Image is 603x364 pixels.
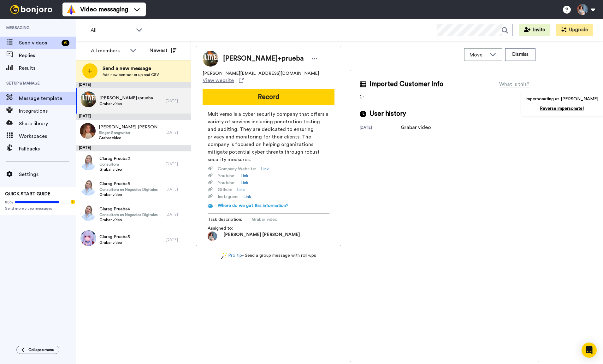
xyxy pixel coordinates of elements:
div: Tooltip anchor [70,199,76,205]
a: View website [203,77,244,84]
button: Invite [519,24,550,36]
img: 79d9a5dc-e7c1-4997-96a3-d565132645ea.jpg [80,180,96,196]
div: [DATE] [166,212,188,217]
span: Integrations [19,107,76,115]
span: Multiverso is a cyber security company that offers a variety of services including penetration te... [208,110,329,163]
span: Instagram : [218,194,238,200]
img: d9178cab-f1e9-48c6-951f-a5e6602b9f22.jpg [80,230,96,246]
span: 80% [5,200,13,205]
span: Clarag Prueba4 [99,206,158,212]
span: Settings [19,171,76,178]
span: Company Website : [218,166,256,172]
img: vm-color.svg [66,4,76,15]
span: Replies [19,52,76,59]
div: What is this? [499,80,529,88]
span: Clarag Prueba5 [99,234,130,240]
span: Grabar vídeo [99,135,163,140]
span: User history [369,109,406,119]
img: 8eefc231-602c-46e6-8608-eb7e86e60f75.jpg [80,91,96,107]
div: [DATE] [76,82,191,88]
span: Send videos [19,39,59,47]
img: c556910a-4904-4c8d-8fcd-023b85bf444e-1755761948.jpg [208,232,217,241]
img: 77caaf68-0072-40c5-b9d0-412b5b495c57.jpg [80,123,96,139]
a: Link [237,187,245,193]
span: Results [19,64,76,72]
span: Singer-Songwriter [99,130,163,135]
span: Grabar vídeo [99,101,153,106]
div: Grabar vídeo [401,124,432,131]
span: Consultora [99,162,130,167]
span: Send a new message [103,65,159,72]
span: Imported Customer Info [369,79,443,89]
span: Grabar vídeo [252,216,312,223]
a: Pro tip [221,252,242,259]
div: All members [91,47,127,55]
a: Link [240,173,248,179]
a: Link [243,194,251,200]
div: [DATE] [166,187,188,192]
span: View website [203,77,234,84]
span: Task description : [208,216,252,223]
button: Upgrade [556,24,593,36]
span: Grabar vídeo [99,217,158,222]
div: [DATE] [360,125,401,131]
img: magic-wand.svg [221,252,227,259]
img: 7e6e5a9e-4c56-4eb2-9348-4dd4a3d66892.jpg [80,155,96,170]
span: Add new contact or upload CSV [103,72,159,77]
p: Impersonating as [PERSON_NAME] [525,96,598,102]
span: Youtube : [218,180,235,186]
span: Move [470,51,487,59]
span: Share library [19,120,76,127]
div: [DATE] [76,145,191,151]
span: Consultora en Negocios Digitales [99,187,158,192]
span: Youtube : [218,173,235,179]
span: Collapse menu [28,347,54,352]
button: Newest [145,44,181,57]
button: Collapse menu [16,346,59,354]
span: Workspaces [19,132,76,140]
span: Fallbacks [19,145,76,153]
span: Grabar vídeo [99,240,130,245]
div: [DATE] [166,161,188,167]
span: Grabar vídeo [99,192,158,197]
span: Clarag Prueba6 [99,181,158,187]
div: [DATE] [166,130,188,135]
span: [PERSON_NAME]+prueba [223,54,304,63]
span: Send more video messages [5,206,71,211]
span: QUICK START GUIDE [5,192,50,196]
img: Image of Javier [203,51,218,67]
span: Message template [19,95,76,102]
span: [PERSON_NAME] [PERSON_NAME] [PERSON_NAME] [99,124,163,130]
span: [PERSON_NAME] [PERSON_NAME] [223,232,300,241]
div: [DATE] [166,237,188,242]
span: Consultora en Negocios Digitales [99,212,158,217]
span: All [91,26,133,34]
button: Record [203,89,334,105]
div: [DATE] [166,98,188,103]
span: [PERSON_NAME]+prueba [99,95,153,101]
img: bj-logo-header-white.svg [8,5,55,14]
div: - Send a group message with roll-ups [196,252,341,259]
a: Link [240,180,248,186]
a: Link [261,166,269,172]
span: Grabar vídeo [99,167,130,172]
button: Dismiss [505,48,535,61]
span: Github : [218,187,232,193]
div: Open Intercom Messenger [582,343,597,358]
a: Reverse impersonate! [540,106,584,111]
span: Video messaging [80,5,128,14]
span: [PERSON_NAME][EMAIL_ADDRESS][DOMAIN_NAME] [203,70,319,77]
img: 97365ae2-3399-40f2-8aab-cced2aea006b.jpg [80,205,96,221]
span: Clarag Prueba2 [99,156,130,162]
div: 6 [62,40,69,46]
div: [DATE] [76,114,191,120]
span: Assigned to: [208,225,252,232]
span: Where do we get this information? [218,203,288,208]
